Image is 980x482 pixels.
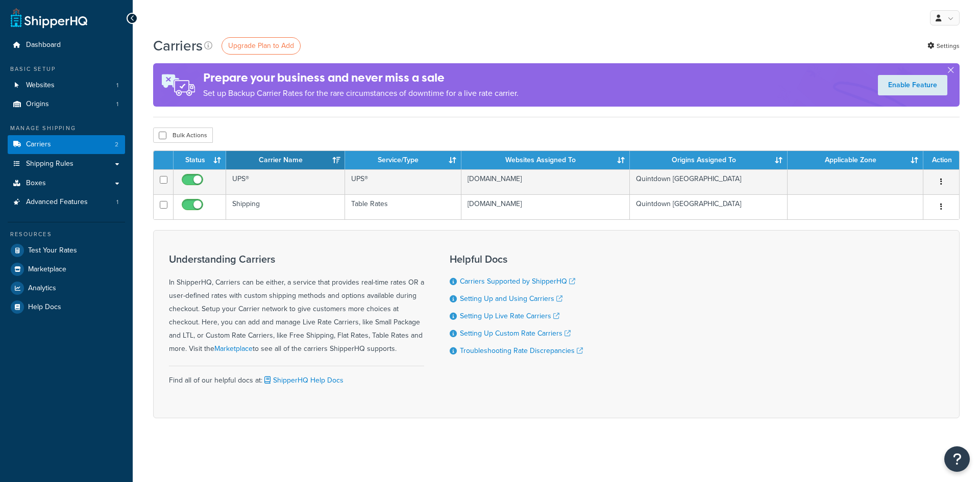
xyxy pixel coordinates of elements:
[8,124,125,133] div: Manage Shipping
[345,194,461,219] td: Table Rates
[460,276,575,287] a: Carriers Supported by ShipperHQ
[460,311,559,321] a: Setting Up Live Rate Carriers
[450,253,583,265] h3: Helpful Docs
[226,169,345,194] td: UPS®
[26,179,46,188] span: Boxes
[8,135,125,154] a: Carriers 2
[28,265,66,274] span: Marketplace
[8,76,125,95] li: Websites
[28,284,56,293] span: Analytics
[203,86,519,100] p: Set up Backup Carrier Rates for the rare circumstances of downtime for a live rate carrier.
[222,37,301,55] a: Upgrade Plan to Add
[8,298,125,316] a: Help Docs
[153,128,213,143] button: Bulk Actions
[461,151,630,169] th: Websites Assigned To: activate to sort column ascending
[927,39,960,53] a: Settings
[8,279,125,297] a: Analytics
[26,198,88,207] span: Advanced Features
[8,193,125,212] a: Advanced Features 1
[8,174,125,193] a: Boxes
[630,194,788,219] td: Quintdown [GEOGRAPHIC_DATA]
[630,169,788,194] td: Quintdown [GEOGRAPHIC_DATA]
[460,345,583,356] a: Troubleshooting Rate Discrepancies
[923,151,959,169] th: Action
[461,194,630,219] td: [DOMAIN_NAME]
[169,253,424,356] div: In ShipperHQ, Carriers can be either, a service that provides real-time rates OR a user-defined r...
[26,81,55,90] span: Websites
[226,194,345,219] td: Shipping
[174,151,226,169] th: Status: activate to sort column ascending
[8,260,125,278] a: Marketplace
[8,76,125,95] a: Websites 1
[214,343,253,354] a: Marketplace
[8,65,125,73] div: Basic Setup
[8,193,125,212] li: Advanced Features
[116,100,118,109] span: 1
[26,140,51,149] span: Carriers
[8,230,125,239] div: Resources
[26,100,49,109] span: Origins
[8,135,125,154] li: Carriers
[8,95,125,114] a: Origins 1
[226,151,345,169] th: Carrier Name: activate to sort column ascending
[345,151,461,169] th: Service/Type: activate to sort column ascending
[460,328,571,339] a: Setting Up Custom Rate Carriers
[460,293,562,304] a: Setting Up and Using Carriers
[169,253,424,265] h3: Understanding Carriers
[262,375,344,386] a: ShipperHQ Help Docs
[345,169,461,194] td: UPS®
[26,41,61,49] span: Dashboard
[8,155,125,173] a: Shipping Rules
[153,36,203,56] h1: Carriers
[788,151,923,169] th: Applicable Zone: activate to sort column ascending
[116,198,118,207] span: 1
[153,63,203,107] img: ad-rules-rateshop-fe6ec290ccb7230408bd80ed9643f0289d75e0ffd9eb532fc0e269fcd187b520.png
[461,169,630,194] td: [DOMAIN_NAME]
[944,446,970,472] button: Open Resource Center
[878,75,947,95] a: Enable Feature
[169,366,424,387] div: Find all of our helpful docs at:
[28,303,61,312] span: Help Docs
[8,241,125,260] a: Test Your Rates
[116,81,118,90] span: 1
[8,36,125,55] a: Dashboard
[8,95,125,114] li: Origins
[26,160,73,168] span: Shipping Rules
[11,8,87,28] a: ShipperHQ Home
[203,69,519,86] h4: Prepare your business and never miss a sale
[630,151,788,169] th: Origins Assigned To: activate to sort column ascending
[28,246,77,255] span: Test Your Rates
[115,140,118,149] span: 2
[228,40,294,51] span: Upgrade Plan to Add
